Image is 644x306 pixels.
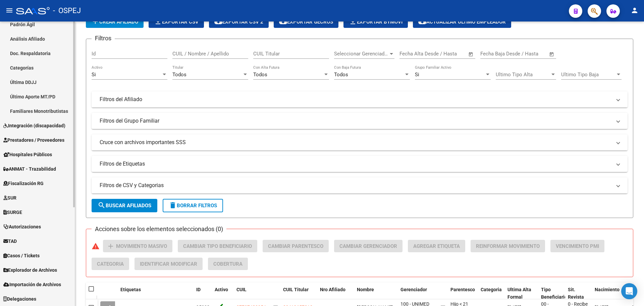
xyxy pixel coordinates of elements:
[268,243,323,249] span: Cambiar Parentesco
[279,17,287,26] mat-icon: cloud_download
[178,240,257,252] button: Cambiar Tipo Beneficiario
[538,282,565,305] datatable-header-cell: Tipo Beneficiario
[107,242,115,250] mat-icon: add
[471,240,545,252] button: Reinformar Movimiento
[476,243,540,249] span: Reinformar Movimiento
[320,287,345,292] span: Nro Afiliado
[400,287,427,292] span: Gerenciador
[413,243,460,249] span: Agregar Etiqueta
[621,283,637,299] div: Open Intercom Messenger
[116,243,167,249] span: Movimiento Masivo
[413,16,511,28] button: Actualizar ultimo Empleador
[163,199,223,212] button: Borrar Filtros
[97,261,124,267] span: Categoria
[100,139,611,146] mat-panel-title: Cruce con archivos importantes SSS
[408,240,465,252] button: Agregar Etiqueta
[253,72,267,78] span: Todos
[631,6,639,14] mat-icon: person
[496,72,550,78] span: Ultimo Tipo Alta
[209,16,269,28] button: Exportar CSV 2
[418,19,506,25] span: Actualizar ultimo Empleador
[169,201,177,209] mat-icon: delete
[339,243,397,249] span: Cambiar Gerenciador
[212,282,234,305] datatable-header-cell: Activo
[399,51,427,57] input: Fecha inicio
[169,203,217,209] span: Borrar Filtros
[467,50,475,58] button: Open calendar
[556,243,599,249] span: Vencimiento PMI
[3,209,22,216] span: SURGE
[118,282,194,305] datatable-header-cell: Etiquetas
[100,96,611,103] mat-panel-title: Filtros del Afiliado
[214,19,263,25] span: Exportar CSV 2
[561,72,615,78] span: Ultimo Tipo Baja
[5,6,13,14] mat-icon: menu
[274,16,338,28] button: Exportar GECROS
[92,258,129,270] button: Categoria
[349,19,402,25] span: Exportar Bymovi
[92,134,628,150] mat-expansion-panel-header: Cruce con archivos importantes SSS
[236,287,247,292] span: CUIL
[541,287,567,300] span: Tipo Beneficiario
[3,252,40,259] span: Casos / Tickets
[154,19,199,25] span: Exportar CSV
[505,282,538,305] datatable-header-cell: Ultima Alta Formal
[478,282,505,305] datatable-header-cell: Categoria
[592,282,629,305] datatable-header-cell: Nacimiento
[334,51,388,57] span: Seleccionar Gerenciador
[98,203,151,209] span: Buscar Afiliados
[550,240,604,252] button: Vencimiento PMI
[100,182,611,189] mat-panel-title: Filtros de CSV y Categorias
[154,17,162,26] mat-icon: file_download
[86,16,144,28] button: Crear Afiliado
[3,237,17,245] span: TAD
[215,287,228,292] span: Activo
[415,72,419,78] span: Si
[334,72,348,78] span: Todos
[214,17,222,26] mat-icon: cloud_download
[92,224,226,234] h3: Acciones sobre los elementos seleccionados (0)
[92,242,100,250] mat-icon: warning
[92,199,157,212] button: Buscar Afiliados
[103,240,172,252] button: Movimiento Masivo
[398,282,438,305] datatable-header-cell: Gerenciador
[448,282,478,305] datatable-header-cell: Parentesco
[3,281,61,288] span: Importación de Archivos
[92,34,115,43] h3: Filtros
[418,17,426,26] mat-icon: cloud_download
[3,136,64,144] span: Prestadores / Proveedores
[568,287,584,300] span: Sit. Revista
[92,113,628,129] mat-expansion-panel-header: Filtros del Grupo Familiar
[3,180,44,187] span: Fiscalización RG
[149,16,204,28] button: Exportar CSV
[100,160,611,168] mat-panel-title: Filtros de Etiquetas
[357,287,374,292] span: Nombre
[595,287,620,292] span: Nacimiento
[334,240,402,252] button: Cambiar Gerenciador
[450,287,475,292] span: Parentesco
[514,51,546,57] input: Fecha fin
[91,19,138,25] span: Crear Afiliado
[317,282,354,305] datatable-header-cell: Nro Afiliado
[53,3,81,18] span: - OSPEJ
[194,282,212,305] datatable-header-cell: ID
[433,51,465,57] input: Fecha fin
[183,243,252,249] span: Cambiar Tipo Beneficiario
[91,17,99,26] mat-icon: add
[140,261,197,267] span: Identificar Modificar
[548,50,556,58] button: Open calendar
[280,282,317,305] datatable-header-cell: CUIL Titular
[92,177,628,193] mat-expansion-panel-header: Filtros de CSV y Categorias
[92,156,628,172] mat-expansion-panel-header: Filtros de Etiquetas
[3,266,57,274] span: Explorador de Archivos
[480,51,507,57] input: Fecha inicio
[343,16,408,28] button: Exportar Bymovi
[3,194,16,202] span: SUR
[135,258,203,270] button: Identificar Modificar
[3,223,41,230] span: Autorizaciones
[92,91,628,107] mat-expansion-panel-header: Filtros del Afiliado
[565,282,592,305] datatable-header-cell: Sit. Revista
[196,287,201,292] span: ID
[3,151,52,158] span: Hospitales Públicos
[481,287,502,292] span: Categoria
